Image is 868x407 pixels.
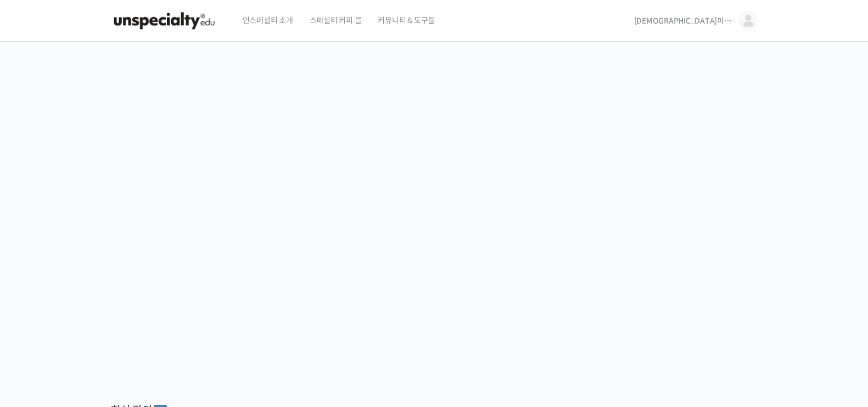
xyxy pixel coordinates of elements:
[11,228,858,244] p: 시간과 장소에 구애받지 않고, 검증된 커리큘럼으로
[11,168,858,223] p: [PERSON_NAME]을 다하는 당신을 위해, 최고와 함께 만든 커피 클래스
[634,16,733,26] span: [DEMOGRAPHIC_DATA]이라부러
